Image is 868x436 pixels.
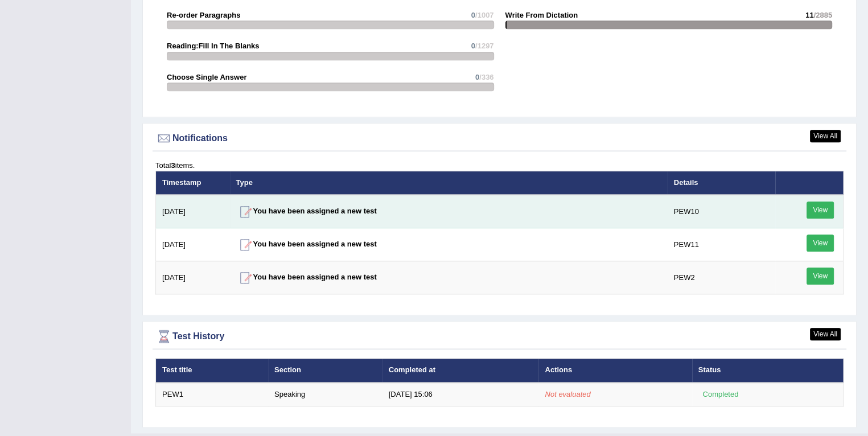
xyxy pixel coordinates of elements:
[475,11,494,19] span: /1007
[156,195,230,228] td: [DATE]
[475,73,479,81] span: 0
[505,11,578,19] strong: Write From Dictation
[692,359,844,382] th: Status
[807,235,834,252] a: View
[668,261,775,294] td: PEW2
[545,390,590,398] em: Not evaluated
[236,240,377,248] strong: You have been assigned a new test
[698,388,743,400] div: Completed
[230,171,668,195] th: Type
[810,328,841,340] a: View All
[807,268,834,285] a: View
[807,201,834,219] a: View
[156,359,268,382] th: Test title
[156,171,230,195] th: Timestamp
[268,359,382,382] th: Section
[155,160,844,171] div: Total items.
[167,11,240,19] strong: Re-order Paragraphs
[236,207,377,215] strong: You have been assigned a new test
[668,171,775,195] th: Details
[156,228,230,261] td: [DATE]
[813,11,832,19] span: /2885
[805,11,813,19] span: 11
[155,130,844,147] div: Notifications
[668,228,775,261] td: PEW11
[538,359,692,382] th: Actions
[236,273,377,281] strong: You have been assigned a new test
[668,195,775,228] td: PEW10
[382,382,539,406] td: [DATE] 15:06
[479,73,493,81] span: /336
[156,382,268,406] td: PEW1
[171,161,175,170] b: 3
[382,359,539,382] th: Completed at
[471,42,475,50] span: 0
[268,382,382,406] td: Speaking
[155,328,844,345] div: Test History
[475,42,494,50] span: /1297
[167,42,260,50] strong: Reading:Fill In The Blanks
[471,11,475,19] span: 0
[167,73,246,81] strong: Choose Single Answer
[156,261,230,294] td: [DATE]
[810,130,841,142] a: View All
